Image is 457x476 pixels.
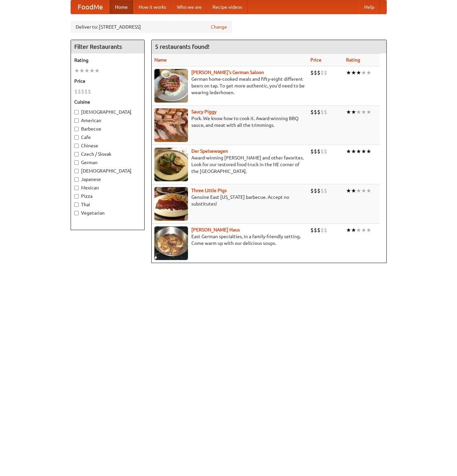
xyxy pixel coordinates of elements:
[110,0,133,14] a: Home
[310,69,314,76] li: $
[74,186,79,190] input: Mexican
[361,69,366,76] li: ★
[74,201,141,208] label: Thai
[74,118,79,123] input: American
[74,210,141,216] label: Vegetarian
[320,108,324,116] li: $
[359,0,380,14] a: Help
[320,226,324,234] li: $
[366,226,371,234] li: ★
[324,69,327,76] li: $
[81,88,84,95] li: $
[324,226,327,234] li: $
[366,108,371,116] li: ★
[317,226,320,234] li: $
[207,0,247,14] a: Recipe videos
[314,108,317,116] li: $
[314,226,317,234] li: $
[74,57,141,64] h5: Rating
[211,24,227,30] a: Change
[154,76,305,96] p: German home-cooked meals and fifty-eight different beers on tap. To get more authentic, you'd nee...
[74,169,79,173] input: [DEMOGRAPHIC_DATA]
[133,0,172,14] a: How it works
[361,108,366,116] li: ★
[89,67,94,74] li: ★
[71,40,144,53] h4: Filter Restaurants
[71,0,110,14] a: FoodMe
[356,69,361,76] li: ★
[74,184,141,191] label: Mexican
[154,154,305,175] p: Award-winning [PERSON_NAME] and other favorites. Look for our restored food truck in the NE corne...
[74,176,141,183] label: Japanese
[94,67,100,74] li: ★
[314,148,317,155] li: $
[346,226,351,234] li: ★
[74,109,141,115] label: [DEMOGRAPHIC_DATA]
[356,226,361,234] li: ★
[74,88,78,95] li: $
[154,57,167,63] a: Name
[71,21,232,33] div: Deliver to: [STREET_ADDRESS]
[351,69,356,76] li: ★
[155,43,210,50] ng-pluralize: 5 restaurants found!
[74,117,141,124] label: American
[310,148,314,155] li: $
[324,108,327,116] li: $
[74,99,141,105] h5: Cuisine
[346,148,351,155] li: ★
[74,144,79,148] input: Chinese
[154,69,188,103] img: esthers.jpg
[74,127,79,131] input: Barbecue
[154,148,188,181] img: speisewagen.jpg
[351,148,356,155] li: ★
[154,233,305,247] p: East German specialties, in a family-friendly setting. Come warm up with our delicious soups.
[74,159,141,166] label: German
[74,211,79,215] input: Vegetarian
[74,67,79,74] li: ★
[310,187,314,194] li: $
[191,188,227,193] a: Three Little Pigs
[74,160,79,165] input: German
[324,148,327,155] li: $
[314,187,317,194] li: $
[317,187,320,194] li: $
[310,108,314,116] li: $
[320,187,324,194] li: $
[361,187,366,194] li: ★
[191,109,217,114] a: Saucy Piggy
[361,226,366,234] li: ★
[78,88,81,95] li: $
[366,187,371,194] li: ★
[154,226,188,260] img: kohlhaus.jpg
[366,148,371,155] li: ★
[314,69,317,76] li: $
[74,142,141,149] label: Chinese
[346,108,351,116] li: ★
[317,69,320,76] li: $
[172,0,207,14] a: Who we are
[74,78,141,84] h5: Price
[74,125,141,132] label: Barbecue
[351,108,356,116] li: ★
[88,88,91,95] li: $
[74,203,79,207] input: Thai
[154,115,305,129] p: Pork. We know how to cook it. Award-winning BBQ sauce, and meat with all the trimmings.
[154,187,188,221] img: littlepigs.jpg
[317,108,320,116] li: $
[366,69,371,76] li: ★
[154,108,188,142] img: saucy.jpg
[74,194,79,198] input: Pizza
[356,187,361,194] li: ★
[74,168,141,174] label: [DEMOGRAPHIC_DATA]
[74,193,141,199] label: Pizza
[346,57,360,63] a: Rating
[79,67,84,74] li: ★
[191,70,264,75] a: [PERSON_NAME]'s German Saloon
[361,148,366,155] li: ★
[320,69,324,76] li: $
[191,148,228,154] a: Der Speisewagen
[74,177,79,182] input: Japanese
